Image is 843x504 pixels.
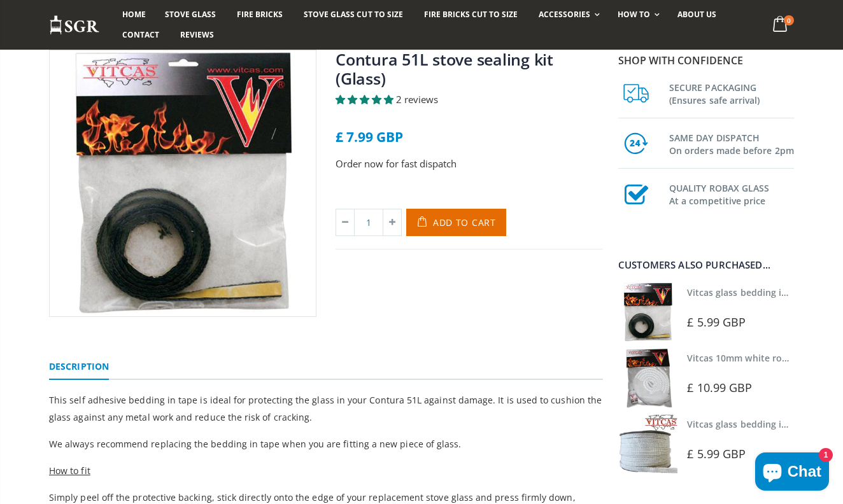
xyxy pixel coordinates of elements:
[687,314,746,330] span: £ 5.99 GBP
[49,391,603,426] p: This self adhesive bedding in tape is ideal for protecting the glass in your Contura 51L against ...
[433,216,496,228] span: Add to Cart
[618,53,794,68] p: Shop with confidence
[49,435,603,452] p: We always recommend replacing the bedding in tape when you are fitting a new piece of glass.
[618,260,794,270] div: Customers also purchased...
[237,9,283,20] span: Fire Bricks
[529,4,606,25] a: Accessories
[669,79,794,107] h3: SECURE PACKAGING (Ensures safe arrival)
[122,9,146,20] span: Home
[171,25,223,45] a: Reviews
[180,29,214,40] span: Reviews
[155,4,225,25] a: Stove Glass
[618,414,677,473] img: Vitcas stove glass bedding in tape
[424,9,518,20] span: Fire Bricks Cut To Size
[113,25,169,45] a: Contact
[227,4,292,25] a: Fire Bricks
[336,93,396,106] span: 5.00 stars
[122,29,159,40] span: Contact
[294,4,412,25] a: Stove Glass Cut To Size
[677,9,716,20] span: About us
[336,157,603,171] p: Order now for fast dispatch
[49,354,109,380] a: Description
[618,283,677,342] img: Vitcas stove glass bedding in tape
[618,9,650,20] span: How To
[751,452,833,494] inbox-online-store-chat: Shopify online store chat
[414,4,527,25] a: Fire Bricks Cut To Size
[618,348,677,407] img: Vitcas white rope, glue and gloves kit 10mm
[304,9,402,20] span: Stove Glass Cut To Size
[396,93,438,106] span: 2 reviews
[406,209,506,236] button: Add to Cart
[784,15,794,25] span: 0
[165,9,216,20] span: Stove Glass
[50,50,316,316] img: vitcas-stove-tape-self-adhesive-black_e5a9d5d4-8399-436c-b993-b5a7db921af5_800x_crop_center.webp
[539,9,590,20] span: Accessories
[687,380,752,395] span: £ 10.99 GBP
[113,4,155,25] a: Home
[336,48,553,89] a: Contura 51L stove sealing kit (Glass)
[768,13,794,38] a: 0
[669,179,794,207] h3: QUALITY ROBAX GLASS At a competitive price
[49,465,90,477] span: How to fit
[669,129,794,157] h3: SAME DAY DISPATCH On orders made before 2pm
[336,128,403,146] span: £ 7.99 GBP
[687,446,746,461] span: £ 5.99 GBP
[49,15,100,36] img: Stove Glass Replacement
[668,4,726,25] a: About us
[608,4,666,25] a: How To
